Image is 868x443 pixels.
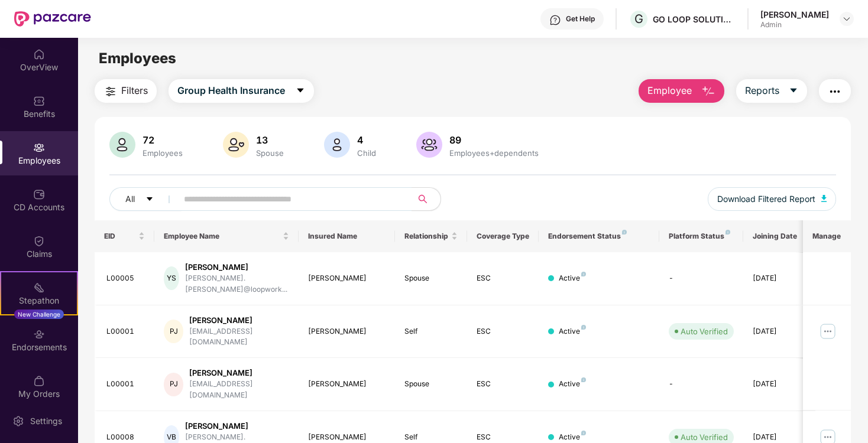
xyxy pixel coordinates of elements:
[185,421,289,432] div: [PERSON_NAME]
[185,273,289,295] div: [PERSON_NAME].[PERSON_NAME]@loopwork...
[189,315,289,326] div: [PERSON_NAME]
[140,148,185,158] div: Employees
[659,358,743,411] td: -
[106,273,145,284] div: L00005
[669,232,734,241] div: Platform Status
[169,79,314,103] button: Group Health Insurancecaret-down
[145,195,154,204] span: caret-down
[185,262,289,273] div: [PERSON_NAME]
[121,83,148,98] span: Filters
[109,132,135,158] img: svg+xml;base64,PHN2ZyB4bWxucz0iaHR0cDovL3d3dy53My5vcmcvMjAwMC9zdmciIHhtbG5zOnhsaW5rPSJodHRwOi8vd3...
[581,431,586,435] img: svg+xml;base64,PHN2ZyB4bWxucz0iaHR0cDovL3d3dy53My5vcmcvMjAwMC9zdmciIHdpZHRoPSI4IiBoZWlnaHQ9IjgiIH...
[1,295,77,307] div: Stepathon
[581,377,586,382] img: svg+xml;base64,PHN2ZyB4bWxucz0iaHR0cDovL3d3dy53My5vcmcvMjAwMC9zdmciIHdpZHRoPSI4IiBoZWlnaHQ9IjgiIH...
[789,86,798,96] span: caret-down
[634,12,643,26] span: G
[477,273,530,284] div: ESC
[33,95,45,107] img: svg+xml;base64,PHN2ZyBpZD0iQmVuZWZpdHMiIHhtbG5zPSJodHRwOi8vd3d3LnczLm9yZy8yMDAwL3N2ZyIgd2lkdGg9Ij...
[33,328,45,340] img: svg+xml;base64,PHN2ZyBpZD0iRW5kb3JzZW1lbnRzIiB4bWxucz0iaHR0cDovL3d3dy53My5vcmcvMjAwMC9zdmciIHdpZH...
[745,83,779,98] span: Reports
[447,148,541,158] div: Employees+dependents
[33,282,45,294] img: svg+xml;base64,PHN2ZyB4bWxucz0iaHR0cDovL3d3dy53My5vcmcvMjAwMC9zdmciIHdpZHRoPSIyMSIgaGVpZ2h0PSIyMC...
[299,220,395,252] th: Insured Name
[477,326,530,337] div: ESC
[106,326,145,337] div: L00001
[753,273,806,284] div: [DATE]
[355,134,378,146] div: 4
[842,14,851,24] img: svg+xml;base64,PHN2ZyBpZD0iRHJvcGRvd24tMzJ4MzIiIHhtbG5zPSJodHRwOi8vd3d3LnczLm9yZy8yMDAwL3N2ZyIgd2...
[189,379,289,401] div: [EMAIL_ADDRESS][DOMAIN_NAME]
[106,432,145,443] div: L00008
[33,188,45,200] img: svg+xml;base64,PHN2ZyBpZD0iQ0RfQWNjb3VudHMiIGRhdGEtbmFtZT0iQ0QgQWNjb3VudHMiIHhtbG5zPSJodHRwOi8vd3...
[559,273,586,284] div: Active
[447,134,541,146] div: 89
[164,373,183,396] div: PJ
[14,310,64,319] div: New Challenge
[477,432,530,443] div: ESC
[818,322,837,341] img: manageButton
[27,415,66,427] div: Settings
[622,230,627,234] img: svg+xml;base64,PHN2ZyB4bWxucz0iaHR0cDovL3d3dy53My5vcmcvMjAwMC9zdmciIHdpZHRoPSI4IiBoZWlnaHQ9IjgiIH...
[395,220,467,252] th: Relationship
[467,220,539,252] th: Coverage Type
[296,86,305,96] span: caret-down
[12,415,24,427] img: svg+xml;base64,PHN2ZyBpZD0iU2V0dGluZy0yMHgyMCIgeG1sbnM9Imh0dHA6Ly93d3cudzMub3JnLzIwMDAvc3ZnIiB3aW...
[404,326,458,337] div: Self
[254,134,286,146] div: 13
[559,379,586,390] div: Active
[559,326,586,337] div: Active
[753,326,806,337] div: [DATE]
[753,432,806,443] div: [DATE]
[581,325,586,330] img: svg+xml;base64,PHN2ZyB4bWxucz0iaHR0cDovL3d3dy53My5vcmcvMjAwMC9zdmciIHdpZHRoPSI4IiBoZWlnaHQ9IjgiIH...
[639,79,724,103] button: Employee
[140,134,185,146] div: 72
[404,273,458,284] div: Spouse
[477,379,530,390] div: ESC
[154,220,299,252] th: Employee Name
[308,273,386,284] div: [PERSON_NAME]
[223,132,249,158] img: svg+xml;base64,PHN2ZyB4bWxucz0iaHR0cDovL3d3dy53My5vcmcvMjAwMC9zdmciIHhtbG5zOnhsaW5rPSJodHRwOi8vd3...
[828,84,842,99] img: svg+xml;base64,PHN2ZyB4bWxucz0iaHR0cDovL3d3dy53My5vcmcvMjAwMC9zdmciIHdpZHRoPSIyNCIgaGVpZ2h0PSIyNC...
[701,84,715,99] img: svg+xml;base64,PHN2ZyB4bWxucz0iaHR0cDovL3d3dy53My5vcmcvMjAwMC9zdmciIHhtbG5zOnhsaW5rPSJodHRwOi8vd3...
[659,252,743,305] td: -
[412,194,435,204] span: search
[33,375,45,387] img: svg+xml;base64,PHN2ZyBpZD0iTXlfT3JkZXJzIiBkYXRhLW5hbWU9Ik15IE9yZGVycyIgeG1sbnM9Imh0dHA6Ly93d3cudz...
[548,232,649,241] div: Endorsement Status
[164,320,183,343] div: PJ
[125,193,135,206] span: All
[308,432,386,443] div: [PERSON_NAME]
[103,84,118,99] img: svg+xml;base64,PHN2ZyB4bWxucz0iaHR0cDovL3d3dy53My5vcmcvMjAwMC9zdmciIHdpZHRoPSIyNCIgaGVpZ2h0PSIyNC...
[753,379,806,390] div: [DATE]
[164,232,280,241] span: Employee Name
[760,20,829,30] div: Admin
[803,220,851,252] th: Manage
[189,326,289,348] div: [EMAIL_ADDRESS][DOMAIN_NAME]
[164,266,179,290] div: YS
[95,220,155,252] th: EID
[33,235,45,247] img: svg+xml;base64,PHN2ZyBpZD0iQ2xhaW0iIHhtbG5zPSJodHRwOi8vd3d3LnczLm9yZy8yMDAwL3N2ZyIgd2lkdGg9IjIwIi...
[821,195,827,202] img: svg+xml;base64,PHN2ZyB4bWxucz0iaHR0cDovL3d3dy53My5vcmcvMjAwMC9zdmciIHhtbG5zOnhsaW5rPSJodHRwOi8vd3...
[324,132,350,158] img: svg+xml;base64,PHN2ZyB4bWxucz0iaHR0cDovL3d3dy53My5vcmcvMjAwMC9zdmciIHhtbG5zOnhsaW5rPSJodHRwOi8vd3...
[416,132,442,158] img: svg+xml;base64,PHN2ZyB4bWxucz0iaHR0cDovL3d3dy53My5vcmcvMjAwMC9zdmciIHhtbG5zOnhsaW5rPSJodHRwOi8vd3...
[308,326,386,337] div: [PERSON_NAME]
[549,14,561,26] img: svg+xml;base64,PHN2ZyBpZD0iSGVscC0zMngzMiIgeG1sbnM9Imh0dHA6Ly93d3cudzMub3JnLzIwMDAvc3ZnIiB3aWR0aD...
[559,432,586,443] div: Active
[33,142,45,154] img: svg+xml;base64,PHN2ZyBpZD0iRW1wbG95ZWVzIiB4bWxucz0iaHR0cDovL3d3dy53My5vcmcvMjAwMC9zdmciIHdpZHRoPS...
[743,220,815,252] th: Joining Date
[355,148,378,158] div: Child
[717,193,815,206] span: Download Filtered Report
[708,187,837,211] button: Download Filtered Report
[736,79,807,103] button: Reportscaret-down
[581,272,586,276] img: svg+xml;base64,PHN2ZyB4bWxucz0iaHR0cDovL3d3dy53My5vcmcvMjAwMC9zdmciIHdpZHRoPSI4IiBoZWlnaHQ9IjgiIH...
[106,379,145,390] div: L00001
[653,14,736,25] div: GO LOOP SOLUTIONS PRIVATE LIMITED
[177,83,285,98] span: Group Health Insurance
[14,11,91,27] img: New Pazcare Logo
[760,9,829,20] div: [PERSON_NAME]
[566,14,595,24] div: Get Help
[254,148,286,158] div: Spouse
[681,325,728,337] div: Auto Verified
[95,79,157,103] button: Filters
[404,432,458,443] div: Self
[308,379,386,390] div: [PERSON_NAME]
